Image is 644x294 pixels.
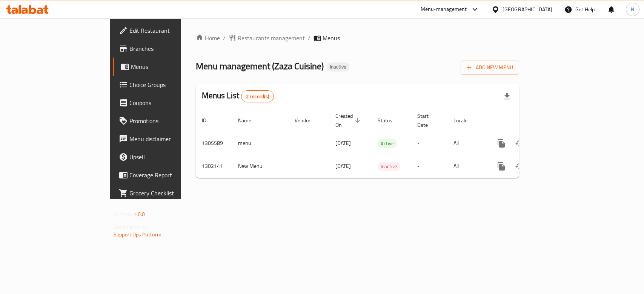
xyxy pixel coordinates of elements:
td: New Menu [232,155,289,178]
td: menu [232,132,289,155]
h2: Menus List [202,90,274,102]
a: Coverage Report [113,166,217,184]
table: enhanced table [196,109,571,178]
span: Menu disclaimer [129,134,211,143]
span: Restaurants management [238,34,305,43]
button: Change Status [510,157,529,175]
span: Menus [323,34,340,43]
button: more [492,157,510,175]
span: Menu management ( Zaza Cuisine ) [196,58,324,75]
div: Inactive [327,62,349,72]
span: Start Date [417,111,438,129]
span: Active [378,139,397,148]
span: Name [238,116,261,125]
td: All [447,155,486,178]
span: Vendor [295,116,320,125]
button: more [492,134,510,152]
span: Status [378,116,402,125]
a: Edit Restaurant [113,21,217,40]
span: ID [202,116,216,125]
span: Menus [131,62,211,71]
a: Menu disclaimer [113,130,217,148]
div: Export file [498,87,516,105]
a: Menus [113,58,217,76]
div: Menu-management [421,5,467,14]
td: All [447,132,486,155]
span: 1.0.0 [133,209,145,219]
th: Actions [486,109,571,132]
li: / [223,34,226,43]
span: Grocery Checklist [129,189,211,198]
span: Add New Menu [467,63,513,72]
span: Locale [453,116,477,125]
span: [DATE] [335,138,351,148]
a: Promotions [113,112,217,130]
nav: breadcrumb [196,34,519,43]
a: Coupons [113,94,217,112]
span: Created On [335,111,363,129]
div: Total records count [241,90,274,102]
span: Coupons [129,98,211,107]
li: / [308,34,310,43]
span: [DATE] [335,161,351,171]
span: Version: [114,209,132,219]
a: Support.OpsPlatform [114,230,161,239]
td: - [411,155,447,178]
span: Inactive [327,64,349,70]
div: [GEOGRAPHIC_DATA] [503,5,552,14]
a: Upsell [113,148,217,166]
span: Edit Restaurant [129,26,211,35]
span: Upsell [129,152,211,161]
td: - [411,132,447,155]
a: Branches [113,40,217,58]
span: Branches [129,44,211,53]
span: Promotions [129,116,211,125]
span: Inactive [378,162,400,171]
span: Coverage Report [129,171,211,180]
button: Change Status [510,134,529,152]
span: Choice Groups [129,80,211,89]
span: N [631,5,634,14]
a: Grocery Checklist [113,184,217,202]
button: Add New Menu [461,61,519,75]
span: Get support on: [114,222,148,232]
a: Choice Groups [113,76,217,94]
a: Restaurants management [229,34,305,43]
span: 2 record(s) [241,93,274,100]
